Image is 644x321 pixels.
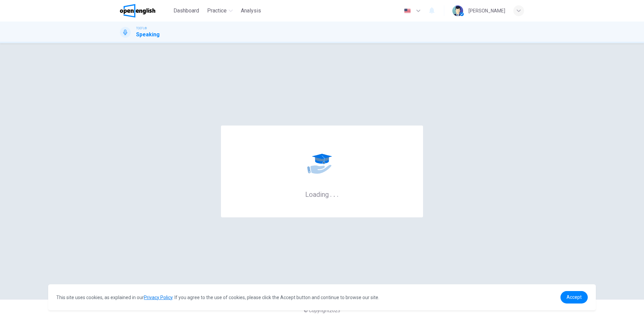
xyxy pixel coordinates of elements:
span: © Copyright 2025 [304,308,340,313]
button: Analysis [238,5,264,17]
a: Privacy Policy [144,295,172,300]
a: OpenEnglish logo [120,4,171,17]
img: OpenEnglish logo [120,4,155,17]
div: [PERSON_NAME] [469,7,505,15]
h6: Loading [305,190,339,199]
button: Practice [204,5,235,17]
span: Dashboard [173,7,199,15]
button: Dashboard [171,5,202,17]
a: dismiss cookie message [560,291,588,304]
span: Accept [567,294,582,300]
img: en [403,8,412,13]
h6: . [330,188,332,199]
img: Profile picture [452,5,463,16]
div: cookieconsent [48,284,595,310]
h6: . [336,188,339,199]
span: This site uses cookies, as explained in our . If you agree to the use of cookies, please click th... [56,295,379,300]
span: TOEFL® [136,26,147,31]
span: Analysis [241,7,261,15]
h6: . [333,188,335,199]
h1: Speaking [136,31,160,39]
span: Practice [207,7,227,15]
